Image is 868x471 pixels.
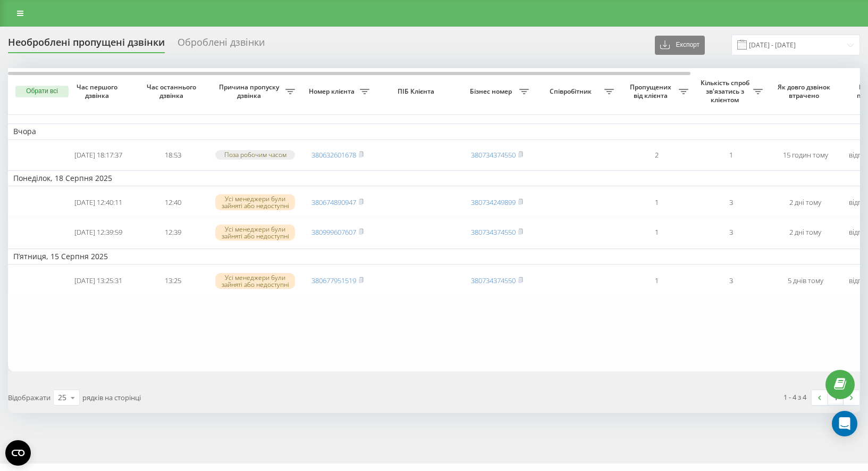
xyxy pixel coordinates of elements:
[215,273,295,289] div: Усі менеджери були зайняті або недоступні
[625,83,679,100] span: Пропущених від клієнта
[58,392,66,403] div: 25
[215,194,295,210] div: Усі менеджери були зайняті або недоступні
[215,225,295,241] div: Усі менеджери були зайняті або недоступні
[136,218,210,246] td: 12:39
[832,411,857,436] div: Open Intercom Messenger
[136,188,210,217] td: 12:40
[311,197,356,207] a: 380674890947
[311,227,356,237] a: 380999607607
[768,218,842,246] td: 2 дні тому
[15,86,69,97] button: Обрати всі
[70,83,127,100] span: Час першого дзвінка
[540,87,604,96] span: Співробітник
[619,188,694,217] td: 1
[471,276,516,285] a: 380734374550
[311,150,356,160] a: 380632601678
[777,83,834,100] span: Як довго дзвінок втрачено
[215,83,285,100] span: Причина пропуску дзвінка
[694,218,768,246] td: 3
[384,87,451,96] span: ПІБ Клієнта
[311,276,356,285] a: 380677951519
[699,79,753,104] span: Кількість спроб зв'язатись з клієнтом
[136,142,210,168] td: 18:53
[768,188,842,217] td: 2 дні тому
[655,36,705,55] button: Експорт
[619,218,694,246] td: 1
[694,267,768,295] td: 3
[61,267,136,295] td: [DATE] 13:25:31
[61,188,136,217] td: [DATE] 12:40:11
[783,392,806,402] div: 1 - 4 з 4
[768,142,842,168] td: 15 годин тому
[694,188,768,217] td: 3
[694,142,768,168] td: 1
[136,267,210,295] td: 13:25
[5,440,31,466] button: Open CMP widget
[178,37,265,53] div: Оброблені дзвінки
[61,218,136,246] td: [DATE] 12:39:59
[471,197,516,207] a: 380734249899
[768,267,842,295] td: 5 днів тому
[8,37,165,53] div: Необроблені пропущені дзвінки
[61,142,136,168] td: [DATE] 18:17:37
[215,150,295,159] div: Поза робочим часом
[465,87,519,96] span: Бізнес номер
[144,83,201,100] span: Час останнього дзвінка
[619,142,694,168] td: 2
[471,150,516,160] a: 380734374550
[8,393,50,402] span: Відображати
[82,393,141,402] span: рядків на сторінці
[306,87,360,96] span: Номер клієнта
[471,227,516,237] a: 380734374550
[619,267,694,295] td: 1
